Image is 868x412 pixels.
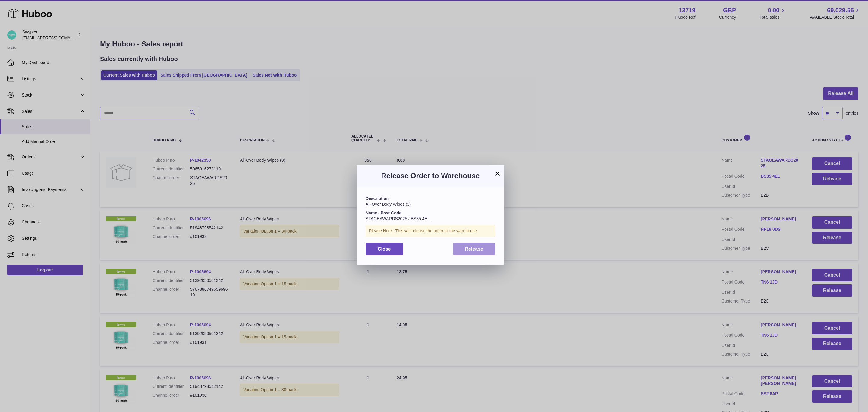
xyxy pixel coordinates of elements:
h3: Release Order to Warehouse [366,171,495,181]
strong: Description [366,196,389,201]
button: Close [366,243,403,255]
strong: Name / Post Code [366,211,401,215]
span: Close [378,246,391,252]
span: STAGEAWARDS2025 / BS35 4EL [366,216,430,221]
button: Release [453,243,495,255]
div: Please Note : This will release the order to the warehouse [366,225,495,237]
span: All-Over Body Wipes (3) [366,202,411,207]
button: × [494,170,501,177]
span: Release [465,246,483,252]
